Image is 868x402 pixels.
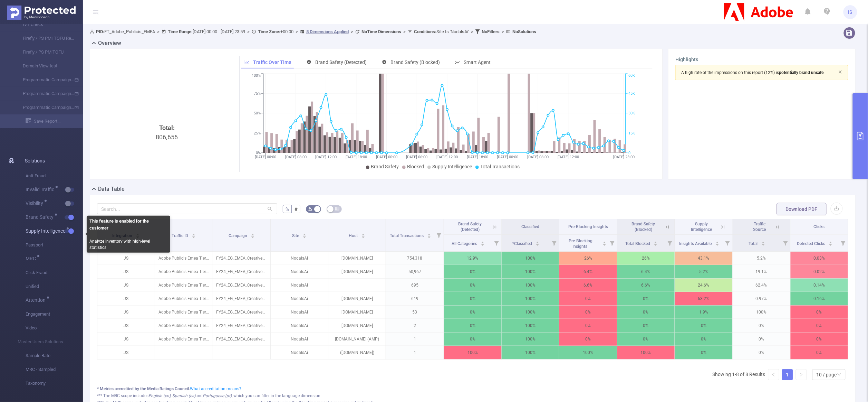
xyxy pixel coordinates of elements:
i: English (en), Spanish (es) [148,393,195,398]
span: Solutions [25,154,45,168]
div: Sort [427,233,431,237]
p: 0% [444,265,501,278]
span: FT_Adobe_Publicis_EMEA [DATE] 00:00 - [DATE] 23:59 +00:00 [90,29,536,34]
p: 1 [386,346,443,359]
tspan: [DATE] 00:00 [255,155,276,159]
i: icon: caret-up [536,241,540,243]
p: 0% [675,333,732,346]
i: icon: caret-up [761,241,765,243]
i: icon: caret-down [654,243,658,245]
p: JS [97,252,155,265]
i: icon: caret-down [302,235,306,237]
tspan: 0% [256,151,261,155]
p: 1 [386,333,443,346]
p: 0% [791,319,848,332]
span: Supply Intelligence [691,222,712,232]
b: PID: [96,29,104,34]
span: Smart Agent [464,59,491,65]
u: 5 Dimensions Applied [306,29,349,34]
h3: Highlights [675,56,848,63]
p: ([DOMAIN_NAME]) [328,346,386,359]
i: Filter menu [781,235,790,251]
tspan: 50% [254,111,261,116]
span: Traffic Source [753,222,766,232]
span: Total Transactions [390,233,425,238]
div: Sort [361,233,365,237]
span: IS [848,5,852,19]
span: Campaign [229,233,248,238]
button: Download PDF [777,203,827,215]
span: (12%) [681,70,823,75]
a: Programmatic Campaigns Monthly IVT [14,73,75,87]
li: Showing 1-8 of 8 Results [713,369,765,380]
p: 63.2% [675,292,732,305]
p: Adobe Publicis Emea Tier 1 [27133] [155,252,212,265]
i: icon: user [90,29,96,34]
tspan: [DATE] 06:00 [406,155,428,159]
p: JS [97,319,155,332]
span: Brand Safety (Detected) [315,59,367,65]
b: This feature is enabled for the customer [89,218,149,231]
span: > [401,29,408,34]
p: 0% [444,292,501,305]
p: [DOMAIN_NAME] (AMP) [328,333,386,346]
span: Pre-Blocking Insights [569,239,592,249]
i: icon: bg-colors [308,207,312,211]
i: icon: caret-down [361,235,365,237]
span: Total Blocked [625,241,651,246]
span: Pre-Blocking Insights [568,224,608,229]
span: Supply Intelligence [432,164,472,169]
p: 6.6% [559,279,617,292]
p: 0% [733,346,790,359]
span: Brand Safety (Blocked) [632,222,655,232]
p: 0% [444,279,501,292]
div: Sort [192,233,196,237]
p: 100% [502,279,559,292]
span: Brand Safety (Blocked) [390,59,440,65]
span: Detected Clicks [797,241,826,246]
span: Clicks [814,224,825,229]
tspan: 60K [628,74,635,78]
p: 0% [675,346,732,359]
div: Analyze inventory with high-level statistics [87,216,170,253]
span: > [349,29,355,34]
span: is [776,70,823,75]
span: Site Is 'NodalsAi' [414,29,469,34]
div: Sort [251,233,255,237]
span: > [469,29,475,34]
tspan: 45K [628,91,635,96]
i: Filter menu [723,235,732,251]
p: FY24_EG_EMEA_Creative_CCM_Acquisition_Buy_4200323233_P36036 [225038] [213,252,270,265]
p: 100% [502,252,559,265]
img: Protected Media [7,6,76,20]
tspan: [DATE] 23:00 [613,155,635,159]
p: 0% [444,319,501,332]
p: 1.9% [675,306,732,319]
p: FY24_EG_EMEA_Creative_CCM_Acquisition_Buy_4200323233_P36036 [225038] [213,333,270,346]
span: All Categories [452,241,479,246]
b: potentially brand unsafe [779,70,823,75]
p: 0% [559,319,617,332]
i: icon: caret-down [715,243,719,245]
span: Attention [26,298,48,302]
i: icon: caret-up [427,233,431,235]
i: icon: caret-down [192,235,196,237]
p: 0% [444,306,501,319]
i: icon: caret-up [829,241,833,243]
p: 12.9% [444,252,501,265]
i: icon: caret-up [715,241,719,243]
p: 100% [733,306,790,319]
span: Invalid Traffic [26,187,57,192]
span: Host [349,233,359,238]
p: 43.1% [675,252,732,265]
p: [DOMAIN_NAME] [328,306,386,319]
p: 100% [444,346,501,359]
p: 0% [617,319,675,332]
i: icon: caret-down [536,243,540,245]
p: 62.4% [733,279,790,292]
span: Site [292,233,300,238]
tspan: 25% [254,131,261,135]
a: 1 [782,370,793,380]
div: *** The MRC scope includes and , which you can filter in the language dimension. [97,393,848,399]
b: No Time Dimensions [361,29,401,34]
